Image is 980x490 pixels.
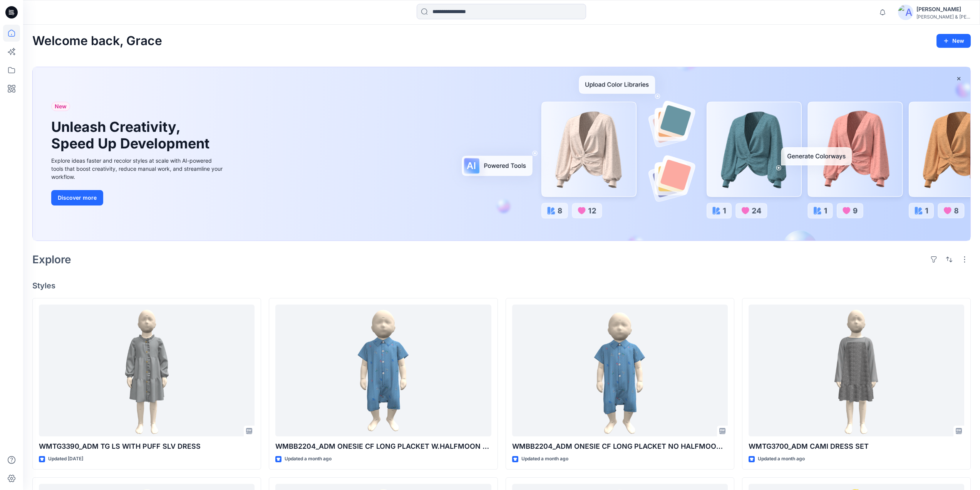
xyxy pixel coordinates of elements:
[512,305,728,437] a: WMBB2204_ADM ONESIE CF LONG PLACKET NO HALFMOON colorways update 7.28
[916,14,970,20] div: [PERSON_NAME] & [PERSON_NAME]
[898,5,913,20] img: avatar
[32,253,71,266] h2: Explore
[32,34,162,48] h2: Welcome back, Grace
[521,455,568,463] p: Updated a month ago
[758,455,805,463] p: Updated a month ago
[936,34,971,48] button: New
[39,441,255,452] p: WMTG3390_ADM TG LS WITH PUFF SLV DRESS
[55,102,67,111] span: New
[275,305,491,437] a: WMBB2204_ADM ONESIE CF LONG PLACKET W.HALFMOON colorways update 8.1
[51,190,224,205] a: Discover more
[749,441,964,452] p: WMTG3700_ADM CAMI DRESS SET
[39,305,255,437] a: WMTG3390_ADM TG LS WITH PUFF SLV DRESS
[512,441,728,452] p: WMBB2204_ADM ONESIE CF LONG PLACKET NO HALFMOON colorways update 7.28
[32,281,971,290] h4: Styles
[916,5,970,14] div: [PERSON_NAME]
[285,455,332,463] p: Updated a month ago
[51,190,103,205] button: Discover more
[51,119,213,152] h1: Unleash Creativity, Speed Up Development
[51,157,224,181] div: Explore ideas faster and recolor styles at scale with AI-powered tools that boost creativity, red...
[749,305,964,437] a: WMTG3700_ADM CAMI DRESS SET
[48,455,83,463] p: Updated [DATE]
[275,441,491,452] p: WMBB2204_ADM ONESIE CF LONG PLACKET W.HALFMOON colorways update 8.1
